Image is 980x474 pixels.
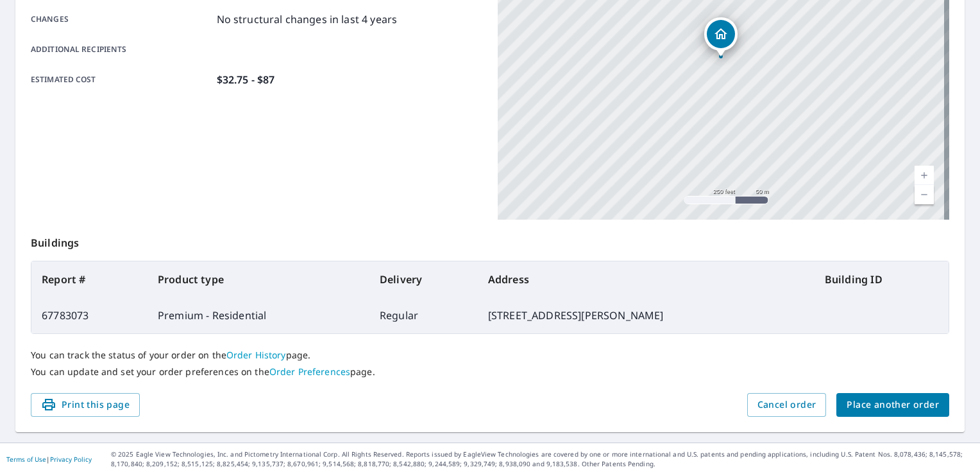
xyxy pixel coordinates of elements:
span: Print this page [41,397,130,413]
th: Address [478,261,815,297]
p: Estimated cost [31,72,212,87]
p: No structural changes in last 4 years [217,12,398,27]
th: Delivery [369,261,478,297]
p: | [6,455,92,463]
a: Order History [226,349,286,361]
td: Premium - Residential [148,297,369,333]
p: Additional recipients [31,44,212,55]
a: Current Level 17, Zoom Out [915,185,934,204]
div: Dropped pin, building 1, Residential property, 4775 Daphne Rd Memphis, TN 38118 [704,17,738,57]
td: Regular [369,297,478,333]
th: Report # [31,261,148,297]
span: Cancel order [757,397,816,413]
button: Place another order [836,393,949,417]
a: Privacy Policy [50,455,92,464]
p: You can update and set your order preferences on the page. [31,366,949,378]
p: © 2025 Eagle View Technologies, Inc. and Pictometry International Corp. All Rights Reserved. Repo... [111,450,974,469]
button: Print this page [31,393,140,417]
p: You can track the status of your order on the page. [31,349,949,361]
td: 67783073 [31,297,148,333]
span: Place another order [847,397,939,413]
th: Product type [148,261,369,297]
a: Order Preferences [269,365,350,378]
a: Current Level 17, Zoom In [915,166,934,185]
p: $32.75 - $87 [217,72,275,87]
p: Changes [31,12,212,27]
button: Cancel order [747,393,827,417]
p: Buildings [31,220,949,261]
td: [STREET_ADDRESS][PERSON_NAME] [478,297,815,333]
a: Terms of Use [6,455,46,464]
th: Building ID [815,261,949,297]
